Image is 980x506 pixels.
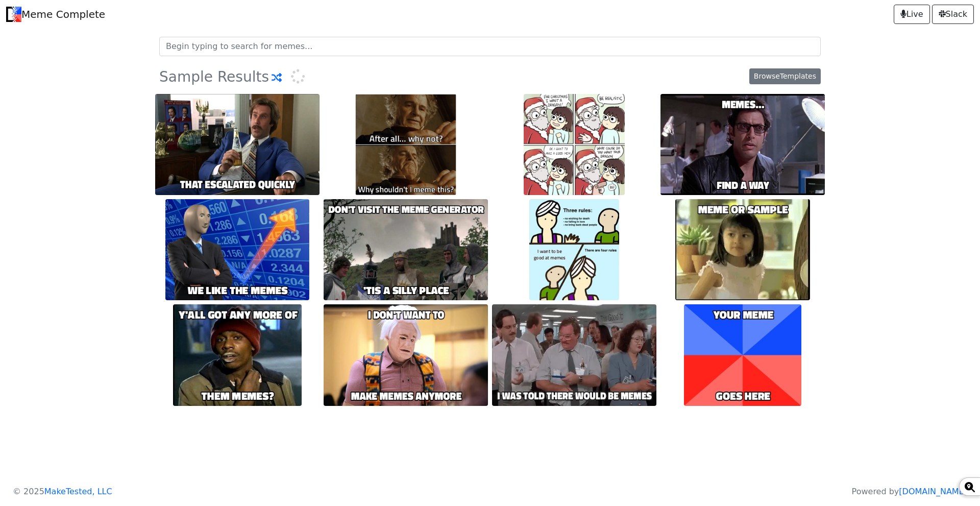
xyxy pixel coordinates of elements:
[660,94,825,195] img: find_a_way.jpg
[159,68,305,86] h3: Sample Results
[675,199,810,300] img: why_not_both~q.webp
[894,5,930,24] a: Live
[6,7,21,22] img: Meme Complete
[939,8,967,20] span: Slack
[355,94,456,195] img: Why_shouldn't_I_meme_this~q.jpg
[6,4,105,25] a: Meme Complete
[165,199,309,300] img: we_like_the_memes.jpg
[524,94,625,195] img: ok_i_want_to_make_a_good_meme.jpg
[900,8,923,20] span: Live
[684,304,802,405] img: goes_here.jpg
[899,487,967,496] a: [DOMAIN_NAME]
[159,37,821,56] input: Begin typing to search for memes...
[44,487,112,496] a: MakeTested, LLC
[13,486,112,498] p: © 2025
[324,304,488,405] img: make_memes_anymore.jpg
[932,5,974,24] a: Slack
[155,94,320,195] img: that_escalated_quickly.jpg
[529,199,620,300] img: i_want_to_be_good_at_memes.jpg
[754,72,780,80] span: Browse
[852,486,967,498] p: Powered by
[749,68,821,84] a: BrowseTemplates
[492,304,656,405] img: i_was_told_there_would_be_memes.webp
[324,199,488,300] img: 'tis_a_silly_place.jpg
[173,304,302,405] img: them_memes~q.jpg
